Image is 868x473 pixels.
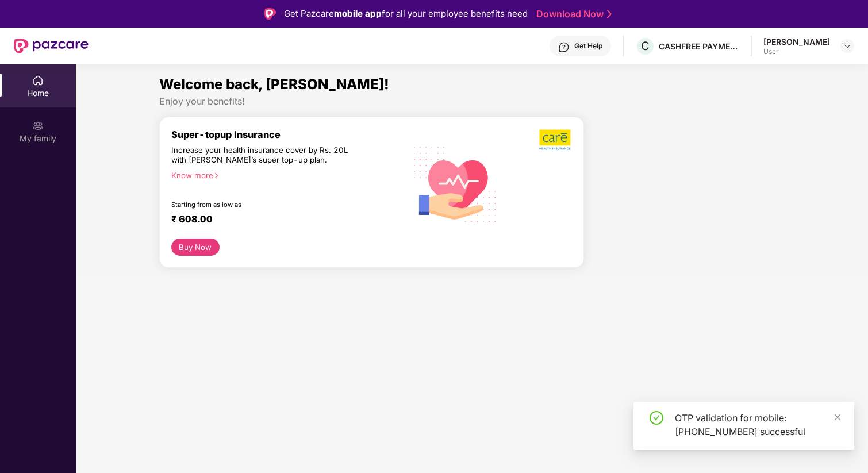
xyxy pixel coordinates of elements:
div: Increase your health insurance cover by Rs. 20L with [PERSON_NAME]’s super top-up plan. [171,145,355,166]
div: Know more [171,171,398,179]
div: Enjoy your benefits! [159,95,785,107]
span: C [641,39,650,53]
span: check-circle [650,411,663,425]
div: Get Help [574,41,602,51]
a: Download Now [536,8,608,20]
div: Get Pazcare for all your employee benefits need [284,7,528,21]
div: ₹ 608.00 [171,213,394,227]
span: right [213,172,220,179]
div: Starting from as low as [171,201,356,209]
img: svg+xml;base64,PHN2ZyBpZD0iSGVscC0zMngzMiIgeG1sbnM9Imh0dHA6Ly93d3cudzMub3JnLzIwMDAvc3ZnIiB3aWR0aD... [558,41,570,53]
strong: mobile app [334,8,382,19]
div: [PERSON_NAME] [763,36,830,47]
img: svg+xml;base64,PHN2ZyB3aWR0aD0iMjAiIGhlaWdodD0iMjAiIHZpZXdCb3g9IjAgMCAyMCAyMCIgZmlsbD0ibm9uZSIgeG... [32,120,44,132]
img: svg+xml;base64,PHN2ZyB4bWxucz0iaHR0cDovL3d3dy53My5vcmcvMjAwMC9zdmciIHhtbG5zOnhsaW5rPSJodHRwOi8vd3... [405,133,505,234]
img: Logo [264,8,276,20]
img: Stroke [607,8,612,20]
img: svg+xml;base64,PHN2ZyBpZD0iRHJvcGRvd24tMzJ4MzIiIHhtbG5zPSJodHRwOi8vd3d3LnczLm9yZy8yMDAwL3N2ZyIgd2... [843,41,852,51]
div: Super-topup Insurance [171,129,405,140]
div: CASHFREE PAYMENTS INDIA PVT. LTD. [659,41,739,52]
img: b5dec4f62d2307b9de63beb79f102df3.png [539,129,572,151]
img: New Pazcare Logo [14,39,89,53]
span: close [834,413,842,421]
div: User [763,47,830,56]
div: OTP validation for mobile: [PHONE_NUMBER] successful [675,411,840,439]
img: svg+xml;base64,PHN2ZyBpZD0iSG9tZSIgeG1sbnM9Imh0dHA6Ly93d3cudzMub3JnLzIwMDAvc3ZnIiB3aWR0aD0iMjAiIG... [32,75,44,86]
span: Welcome back, [PERSON_NAME]! [159,76,389,93]
button: Buy Now [171,239,220,256]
